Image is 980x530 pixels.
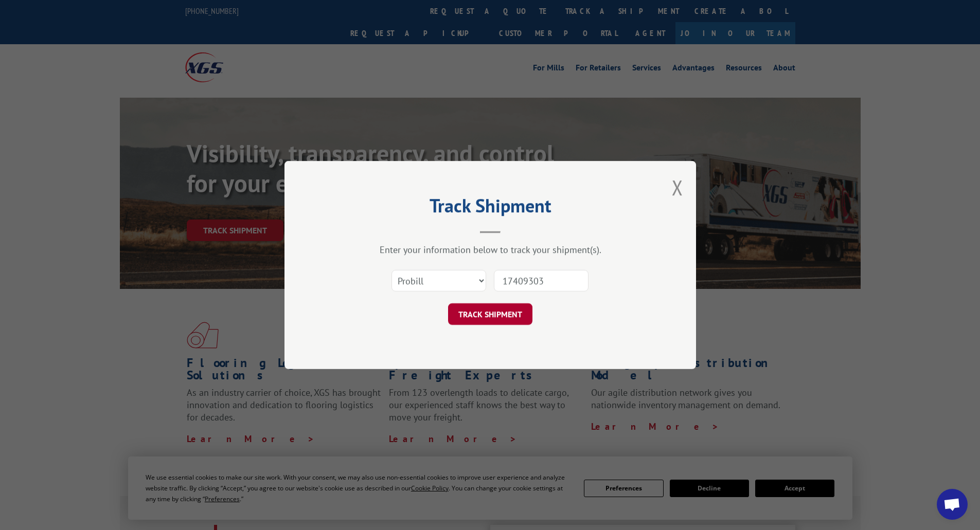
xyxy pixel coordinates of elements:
h2: Track Shipment [336,198,645,218]
input: Number(s) [494,270,589,291]
button: TRACK SHIPMENT [448,303,532,325]
div: Open chat [937,489,968,520]
button: Close modal [672,174,683,201]
div: Enter your information below to track your shipment(s). [336,244,645,255]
